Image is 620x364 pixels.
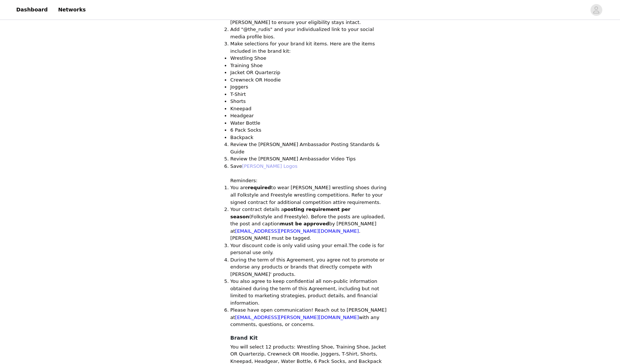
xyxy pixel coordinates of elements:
[12,1,52,18] a: Dashboard
[248,185,271,190] strong: required
[235,315,359,320] a: [EMAIL_ADDRESS][PERSON_NAME][DOMAIN_NAME]
[242,163,297,169] a: [PERSON_NAME] Logos
[230,155,390,163] li: Review the [PERSON_NAME] Ambassador Video Tips
[230,105,390,112] li: Kneepad
[230,306,390,328] li: Please have open communication! Reach out to [PERSON_NAME] at with any comments, questions, or co...
[230,69,390,76] li: Jacket OR Quarterzip
[230,26,390,40] li: Add "@the_rudis" and your individualized link to your social media profile bios.
[230,163,390,170] li: Save
[230,112,390,119] li: Headgear
[235,228,359,234] a: [EMAIL_ADDRESS][PERSON_NAME][DOMAIN_NAME]
[230,207,351,219] strong: posting requirement per season
[230,98,390,105] li: Shorts
[54,1,90,18] a: Networks
[230,177,390,184] p: Reminders:
[230,206,390,242] li: Your contract details a (Folkstyle and Freestyle). Before the posts are uploaded, the post and ca...
[230,40,390,141] li: Make selections for your brand kit items. Here are the items included in the brand kit:
[593,4,600,16] div: avatar
[230,62,390,69] li: Training Shoe
[230,278,390,306] li: You also agree to keep confidential all non-public information obtained during the term of this A...
[230,55,390,62] li: Wrestling Shoe
[230,242,390,256] li: Your discount code is only valid using your email. The code is for personal use only.
[230,134,390,141] li: Backpack
[230,76,390,84] li: Crewneck OR Hoodie
[230,334,390,342] h4: Brand Kit
[280,221,329,226] strong: must be approved
[230,141,390,155] li: Review the [PERSON_NAME] Ambassador Posting Standards & Guide
[230,126,390,134] li: 6 Pack Socks
[230,184,390,206] li: You are to wear [PERSON_NAME] wrestling shoes during all Folkstyle and Freestyle wrestling compet...
[230,256,390,278] li: During the term of this Agreement, you agree not to promote or endorse any products or brands tha...
[230,119,390,127] li: Water Bottle
[230,83,390,91] li: Joggers
[230,91,390,98] li: T-Shirt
